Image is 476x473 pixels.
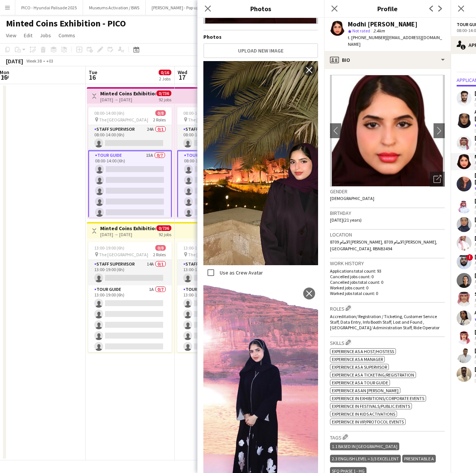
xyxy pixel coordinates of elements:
[94,110,124,116] span: 08:00-14:00 (6h)
[330,291,445,296] p: Worked jobs total count: 0
[332,419,404,425] span: Experience in VIP/Protocol Events
[330,304,445,312] h3: Roles
[330,314,439,330] span: Accreditation/ Registration / Ticketing, Customer Service Staff, Data Entry, Info Booth Staff, Lo...
[177,107,261,218] app-job-card: 08:00-14:00 (6h)0/8 The [GEOGRAPHIC_DATA]2 RolesStaff Supervisor24A0/108:00-14:00 (6h) Tour Guide...
[177,260,261,285] app-card-role: Staff Supervisor14A0/113:00-19:00 (6h)
[159,96,171,102] div: 92 jobs
[88,73,97,82] span: 16
[153,117,166,123] span: 2 Roles
[348,21,418,28] div: Modhi [PERSON_NAME]
[352,28,370,34] span: Not rated
[324,51,451,69] div: Bio
[330,279,445,285] p: Cancelled jobs total count: 0
[332,396,424,401] span: Experience in Exhibitions/Corporate Events
[177,150,261,242] app-card-role: Tour Guide15A0/708:00-14:00 (6h)
[332,364,387,370] span: Experience as a Supervisor
[203,43,318,58] button: Upload new image
[348,35,442,47] span: | [EMAIL_ADDRESS][DOMAIN_NAME]
[99,117,148,123] span: The [GEOGRAPHIC_DATA]
[183,110,213,116] span: 08:00-14:00 (6h)
[330,285,445,291] p: Worked jobs count: 0
[146,0,225,15] button: [PERSON_NAME] - Pop up Activation
[203,61,318,265] img: Crew photo 1107171
[6,32,16,39] span: View
[155,110,166,116] span: 0/8
[37,31,54,40] a: Jobs
[330,268,445,274] p: Applications total count: 93
[330,260,445,267] h3: Work history
[159,70,171,75] span: 0/16
[6,18,126,29] h1: Minted Coins Exhibition - PICO
[88,242,172,352] app-job-card: 13:00-19:00 (6h)0/8 The [GEOGRAPHIC_DATA]2 RolesStaff Supervisor14A0/113:00-19:00 (6h) Tour Guide...
[466,254,473,261] span: !
[88,150,172,242] app-card-role: Tour Guide15A0/708:00-14:00 (6h)
[330,75,445,187] img: Crew avatar or photo
[348,35,387,40] span: t. [PHONE_NUMBER]
[332,403,410,409] span: Experience in Festivals/Public Events
[188,117,237,123] span: The [GEOGRAPHIC_DATA]
[402,455,436,463] div: Presentable A
[330,339,445,346] h3: Skills
[25,58,43,64] span: Week 38
[177,242,261,352] app-job-card: 13:00-19:00 (6h)0/8 The [GEOGRAPHIC_DATA]2 RolesStaff Supervisor14A0/113:00-19:00 (6h) Tour Guide...
[330,239,437,251] span: 8709 الامام [PERSON_NAME], 8709 الامام [PERSON_NAME], [GEOGRAPHIC_DATA], RBNB3494
[6,57,23,65] div: [DATE]
[177,285,261,375] app-card-role: Tour Guide1A0/713:00-19:00 (6h)
[83,0,146,15] button: Museums Activation / BWS
[46,58,53,64] div: +03
[332,372,414,378] span: Experience as a Ticketing/Registration
[332,356,383,362] span: Experience as a Manager
[94,245,124,251] span: 13:00-19:00 (6h)
[40,32,51,39] span: Jobs
[21,31,35,40] a: Edit
[177,125,261,150] app-card-role: Staff Supervisor24A0/108:00-14:00 (6h)
[330,196,374,201] span: [DEMOGRAPHIC_DATA]
[178,69,187,76] span: Wed
[330,188,445,195] h3: Gender
[100,225,156,232] h3: Minted Coins Exhibition - Night Shift
[330,455,401,463] div: 2.3 English Level = 3/3 Excellent
[330,442,399,450] div: 1.1 Based in [GEOGRAPHIC_DATA]
[197,4,324,13] h3: Photos
[332,349,394,354] span: Experience as a Host/Hostess
[332,411,395,417] span: Experience in Kids Activations
[372,28,386,34] span: 2.4km
[15,0,83,15] button: PICO - Hyundai Palisade 2025
[203,34,318,40] h4: Photos
[430,172,445,187] div: Open photos pop-in
[156,225,171,231] span: 0/736
[100,90,156,97] h3: Minted Coins Exhibition - Training
[156,91,171,96] span: 0/736
[153,252,166,257] span: 2 Roles
[88,260,172,285] app-card-role: Staff Supervisor14A0/113:00-19:00 (6h)
[55,31,78,40] a: Comms
[159,231,171,237] div: 92 jobs
[330,217,362,223] span: [DATE] (21 years)
[89,69,97,76] span: Tue
[88,125,172,150] app-card-role: Staff Supervisor24A0/108:00-14:00 (6h)
[330,210,445,216] h3: Birthday
[58,32,75,39] span: Comms
[330,433,445,441] h3: Tags
[100,232,156,237] div: [DATE] → [DATE]
[100,97,156,102] div: [DATE] → [DATE]
[177,73,187,82] span: 17
[88,107,172,218] app-job-card: 08:00-14:00 (6h)0/8 The [GEOGRAPHIC_DATA]2 RolesStaff Supervisor24A0/108:00-14:00 (6h) Tour Guide...
[159,76,171,82] div: 2 Jobs
[183,245,213,251] span: 13:00-19:00 (6h)
[324,4,451,13] h3: Profile
[330,274,445,279] p: Cancelled jobs count: 0
[332,380,388,385] span: Experience as a Tour Guide
[155,245,166,251] span: 0/8
[24,32,32,39] span: Edit
[330,231,445,238] h3: Location
[99,252,148,257] span: The [GEOGRAPHIC_DATA]
[188,252,237,257] span: The [GEOGRAPHIC_DATA]
[218,269,263,276] label: Use as Crew Avatar
[3,31,19,40] a: View
[88,285,172,375] app-card-role: Tour Guide1A0/713:00-19:00 (6h)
